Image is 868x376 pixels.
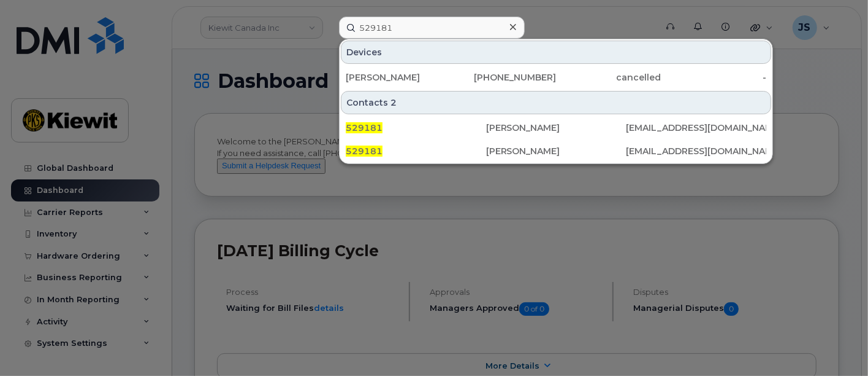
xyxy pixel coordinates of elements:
div: [PERSON_NAME] [486,122,626,134]
div: [PERSON_NAME] [486,145,626,157]
a: 529181[PERSON_NAME][EMAIL_ADDRESS][DOMAIN_NAME] [341,140,771,162]
div: [PERSON_NAME] [346,71,451,84]
span: 2 [390,96,397,109]
div: Devices [341,41,771,64]
a: 529181[PERSON_NAME][EMAIL_ADDRESS][DOMAIN_NAME] [341,117,771,139]
div: Contacts [341,91,771,114]
div: [EMAIL_ADDRESS][DOMAIN_NAME] [626,122,766,134]
div: [EMAIL_ADDRESS][DOMAIN_NAME] [626,145,766,157]
div: [PHONE_NUMBER] [451,71,557,84]
span: 529181 [346,146,383,157]
iframe: Messenger Launcher [815,323,859,367]
span: 529181 [346,122,383,133]
div: - [661,71,767,84]
a: [PERSON_NAME][PHONE_NUMBER]cancelled- [341,66,771,88]
div: cancelled [556,71,661,84]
